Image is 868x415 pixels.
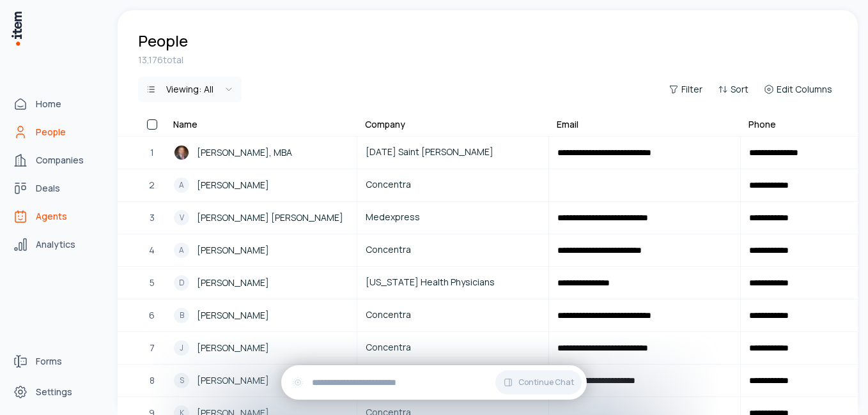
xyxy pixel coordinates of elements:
[36,126,66,139] span: People
[10,10,23,47] img: Item Brain Logo
[366,243,540,257] span: Concentra
[358,202,548,233] a: Medexpress
[358,170,548,200] a: Concentra
[731,83,748,96] span: Sort
[663,80,708,98] button: Filter
[281,365,587,400] div: Continue Chat
[197,243,269,257] span: [PERSON_NAME]
[8,349,105,374] a: Forms
[149,178,155,192] span: 2
[149,308,155,322] span: 6
[518,377,574,388] span: Continue Chat
[174,340,189,356] div: J
[713,80,754,98] button: Sort
[36,386,72,398] span: Settings
[8,204,105,229] a: Agents
[138,54,837,66] div: 13,176 total
[166,333,356,363] a: J[PERSON_NAME]
[174,275,189,290] div: D
[36,355,62,368] span: Forms
[36,182,60,195] span: Deals
[358,333,548,363] a: Concentra
[166,365,356,396] a: S[PERSON_NAME]
[166,235,356,266] a: A[PERSON_NAME]
[150,211,155,225] span: 3
[174,177,189,193] div: A
[8,379,105,405] a: Settings
[150,276,155,290] span: 5
[173,118,198,131] div: Name
[166,300,356,331] a: B[PERSON_NAME]
[8,119,105,145] a: People
[197,276,269,290] span: [PERSON_NAME]
[150,373,155,388] span: 8
[681,83,702,96] span: Filter
[366,145,540,159] span: [DATE] Saint [PERSON_NAME]
[366,177,540,192] span: Concentra
[197,373,269,388] span: [PERSON_NAME]
[197,146,292,160] span: [PERSON_NAME], MBA
[174,210,189,225] div: V
[748,118,776,131] div: Phone
[777,83,832,96] span: Edit Columns
[8,176,105,201] a: Deals
[557,118,578,131] div: Email
[149,243,155,257] span: 4
[197,178,269,192] span: [PERSON_NAME]
[197,341,269,355] span: [PERSON_NAME]
[150,146,154,160] span: 1
[358,268,548,298] a: [US_STATE] Health Physicians
[358,235,548,266] a: Concentra
[36,238,75,251] span: Analytics
[358,137,548,168] a: [DATE] Saint [PERSON_NAME]
[150,341,155,355] span: 7
[8,91,105,117] a: Home
[174,373,189,388] div: S
[366,210,540,224] span: Medexpress
[174,145,189,160] img: Michael Sellers, MBA
[166,202,356,233] a: V[PERSON_NAME] [PERSON_NAME]
[8,147,105,173] a: Companies
[197,308,269,322] span: [PERSON_NAME]
[174,243,189,258] div: A
[358,300,548,331] a: Concentra
[138,31,188,51] h1: People
[166,268,356,298] a: D[PERSON_NAME]
[495,370,582,395] button: Continue Chat
[365,118,405,131] div: Company
[36,210,67,223] span: Agents
[8,232,105,257] a: Analytics
[166,83,213,96] div: Viewing:
[197,211,343,225] span: [PERSON_NAME] [PERSON_NAME]
[366,340,540,354] span: Concentra
[166,170,356,200] a: A[PERSON_NAME]
[366,275,540,289] span: [US_STATE] Health Physicians
[366,308,540,322] span: Concentra
[759,80,837,98] button: Edit Columns
[174,308,189,323] div: B
[166,137,356,168] a: Michael Sellers, MBA[PERSON_NAME], MBA
[36,98,61,110] span: Home
[36,154,84,167] span: Companies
